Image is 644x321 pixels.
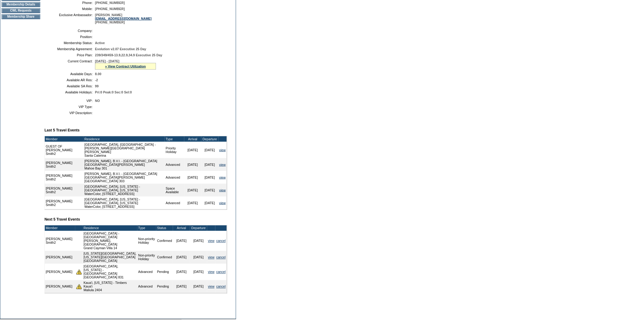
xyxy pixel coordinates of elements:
td: [DATE] [184,197,201,209]
td: Residence [83,225,137,231]
td: VIP: [47,99,93,103]
td: [PERSON_NAME], B.V.I. - [GEOGRAPHIC_DATA] [GEOGRAPHIC_DATA][PERSON_NAME] Mahoe Bay 301 [83,158,165,171]
td: [PERSON_NAME] Smith2 [45,197,83,209]
a: » View Contract Utilization [105,65,146,68]
td: [GEOGRAPHIC_DATA] - [GEOGRAPHIC_DATA][PERSON_NAME], [GEOGRAPHIC_DATA] Grand Cayman Villa 14 [83,231,137,251]
td: Advanced [137,264,156,280]
td: Priority Holiday [165,142,184,158]
td: Pending [156,264,173,280]
td: [DATE] [184,171,201,184]
a: view [219,176,226,179]
td: Price Plan: [47,53,93,57]
span: 239/349/459-13.9,22.9,34.9 Executive 25 Day [95,53,162,57]
span: [DATE] - [DATE] [95,59,119,63]
td: [DATE] [201,142,218,158]
span: -2 [95,78,98,82]
a: view [208,239,214,243]
span: 8.00 [95,72,101,76]
td: [DATE] [173,280,190,293]
td: Available SA Res: [47,84,93,88]
td: [PERSON_NAME] [45,264,75,280]
td: Departure [190,225,207,231]
td: Mobile: [47,7,93,11]
img: There are insufficient days and/or tokens to cover this reservation [76,269,82,275]
td: CWL Requests [2,8,40,13]
a: view [219,148,226,152]
td: VIP Description: [47,111,93,115]
td: [DATE] [173,231,190,251]
span: 99 [95,84,99,88]
td: [DATE] [201,184,218,197]
td: [DATE] [201,171,218,184]
span: Evolution v2.07 Executive 25 Day [95,47,146,51]
td: [GEOGRAPHIC_DATA], [GEOGRAPHIC_DATA] - [PERSON_NAME][GEOGRAPHIC_DATA][PERSON_NAME] Santa Caterina [83,142,165,158]
td: [GEOGRAPHIC_DATA], [US_STATE] - [GEOGRAPHIC_DATA] [GEOGRAPHIC_DATA] 831 [83,264,137,280]
td: [PERSON_NAME] [45,251,75,264]
td: [DATE] [173,251,190,264]
span: NO [95,99,100,103]
span: [PERSON_NAME] [PHONE_NUMBER] [95,13,152,24]
td: Kaua'i, [US_STATE] - Timbers Kaua'i Maliula 2404 [83,280,137,293]
td: [PERSON_NAME] Smith2 [45,231,75,251]
b: Last 5 Travel Events [44,128,80,132]
td: [DATE] [201,197,218,209]
td: [US_STATE][GEOGRAPHIC_DATA], [US_STATE][GEOGRAPHIC_DATA] [GEOGRAPHIC_DATA] [83,251,137,264]
td: Type [137,225,156,231]
td: Space Available [165,184,184,197]
td: Advanced [165,158,184,171]
td: [DATE] [190,280,207,293]
td: Position: [47,35,93,39]
td: [PERSON_NAME], B.V.I. - [GEOGRAPHIC_DATA] [GEOGRAPHIC_DATA][PERSON_NAME] [GEOGRAPHIC_DATA] 303 [83,171,165,184]
a: view [219,201,226,205]
span: Pri:0 Peak:0 Sec:0 Sel:0 [95,90,132,94]
td: Current Contract: [47,59,93,70]
td: Member [45,225,75,231]
td: Company: [47,29,93,33]
td: [GEOGRAPHIC_DATA], [US_STATE] - [GEOGRAPHIC_DATA], [US_STATE] WaterColor, [STREET_ADDRESS] [83,197,165,209]
td: [GEOGRAPHIC_DATA], [US_STATE] - [GEOGRAPHIC_DATA], [US_STATE] WaterColor, [STREET_ADDRESS] [83,184,165,197]
a: cancel [216,270,226,274]
td: Phone: [47,1,93,5]
a: view [219,188,226,192]
a: cancel [216,256,226,259]
td: Non-priority Holiday [137,231,156,251]
td: Confirmed [156,231,173,251]
td: Available AR Res: [47,78,93,82]
td: Membership Details [2,2,40,7]
td: Exclusive Ambassador: [47,13,93,24]
a: view [208,270,214,274]
td: Membership Status: [47,41,93,45]
td: Type [165,136,184,142]
td: Departure [201,136,218,142]
img: There are insufficient days and/or tokens to cover this reservation [76,284,82,289]
td: [DATE] [190,231,207,251]
td: [DATE] [184,142,201,158]
td: [PERSON_NAME] Smith2 [45,171,83,184]
td: [DATE] [190,251,207,264]
td: Arrival [173,225,190,231]
td: Arrival [184,136,201,142]
span: Active [95,41,105,45]
td: [DATE] [184,158,201,171]
td: Advanced [165,171,184,184]
td: Advanced [165,197,184,209]
td: Status [156,225,173,231]
span: [PHONE_NUMBER] [95,7,125,11]
a: cancel [216,285,226,288]
span: [PHONE_NUMBER] [95,1,125,5]
td: VIP Type: [47,105,93,109]
td: [DATE] [173,264,190,280]
td: Residence [83,136,165,142]
td: [PERSON_NAME] Smith2 [45,158,83,171]
td: [PERSON_NAME] [45,280,75,293]
td: Available Holidays: [47,90,93,94]
td: Membership Agreement: [47,47,93,51]
td: Membership Share [2,14,40,19]
a: view [219,163,226,166]
td: Advanced [137,280,156,293]
td: [DATE] [201,158,218,171]
td: [DATE] [184,184,201,197]
td: Available Days: [47,72,93,76]
td: [DATE] [190,264,207,280]
a: cancel [216,239,226,243]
